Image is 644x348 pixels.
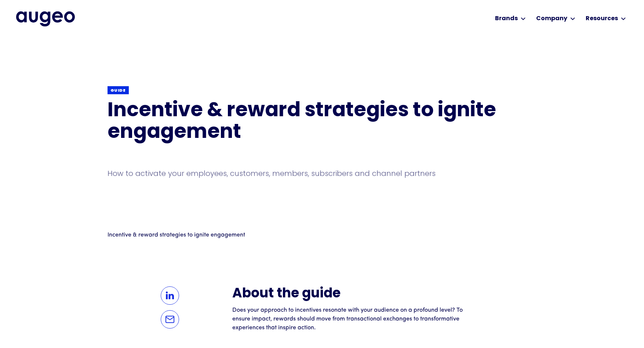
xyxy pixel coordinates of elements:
a: Incentive & reward strategies to ignite engagement [108,232,245,238]
p: ‍ [232,336,482,345]
p: Does your approach to incentives resonate with your audience on a profound level? To ensure impac... [232,306,482,332]
a: home [16,11,75,26]
div: How to activate your employees, customers, members, subscribers and channel partners [108,168,537,179]
div: Brands [495,14,518,23]
img: Augeo's full logo in midnight blue. [16,11,75,26]
div: Resources [586,14,618,23]
h1: Incentive & reward strategies to ignite engagement [108,100,537,144]
h2: About the guide [232,286,482,302]
div: Company [536,14,567,23]
div: Guide [110,88,126,94]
